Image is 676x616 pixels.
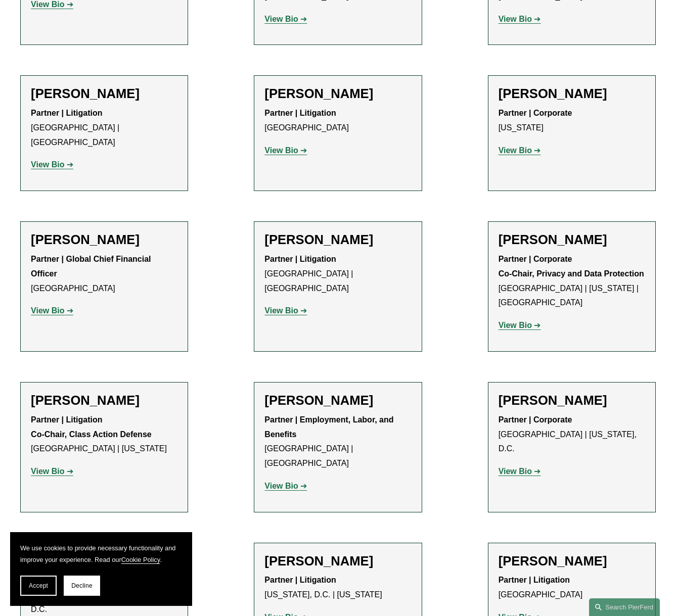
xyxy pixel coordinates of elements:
[264,482,298,490] strong: View Bio
[499,393,645,408] h2: [PERSON_NAME]
[264,146,307,155] a: View Bio
[264,306,307,315] a: View Bio
[499,15,532,23] strong: View Bio
[121,556,160,563] a: Cookie Policy
[20,576,57,596] button: Accept
[264,255,336,263] strong: Partner | Litigation
[31,160,73,169] a: View Bio
[71,582,93,589] span: Decline
[264,252,411,296] p: [GEOGRAPHIC_DATA] | [GEOGRAPHIC_DATA]
[31,232,177,248] h2: [PERSON_NAME]
[264,109,336,117] strong: Partner | Litigation
[31,106,177,150] p: [GEOGRAPHIC_DATA] | [GEOGRAPHIC_DATA]
[499,109,572,117] strong: Partner | Corporate
[31,252,177,296] p: [GEOGRAPHIC_DATA]
[31,160,64,169] strong: View Bio
[264,482,307,490] a: View Bio
[499,467,541,476] a: View Bio
[264,576,336,584] strong: Partner | Litigation
[31,415,152,439] strong: Partner | Litigation Co-Chair, Class Action Defense
[499,321,532,329] strong: View Bio
[31,109,102,117] strong: Partner | Litigation
[499,467,532,476] strong: View Bio
[20,542,182,565] p: We use cookies to provide necessary functionality and improve your experience. Read our .
[264,553,411,569] h2: [PERSON_NAME]
[31,86,177,102] h2: [PERSON_NAME]
[499,321,541,329] a: View Bio
[31,255,153,278] strong: Partner | Global Chief Financial Officer
[31,467,73,476] a: View Bio
[264,232,411,248] h2: [PERSON_NAME]
[264,86,411,102] h2: [PERSON_NAME]
[589,598,660,616] a: Search this site
[499,106,645,135] p: [US_STATE]
[31,306,73,315] a: View Bio
[499,413,645,456] p: [GEOGRAPHIC_DATA] | [US_STATE], D.C.
[264,573,411,602] p: [US_STATE], D.C. | [US_STATE]
[499,415,572,424] strong: Partner | Corporate
[31,467,64,476] strong: View Bio
[264,306,298,315] strong: View Bio
[29,582,48,589] span: Accept
[264,393,411,408] h2: [PERSON_NAME]
[31,413,177,456] p: [GEOGRAPHIC_DATA] | [US_STATE]
[10,532,192,606] section: Cookie banner
[264,146,298,155] strong: View Bio
[499,86,645,102] h2: [PERSON_NAME]
[499,146,532,155] strong: View Bio
[264,413,411,471] p: [GEOGRAPHIC_DATA] | [GEOGRAPHIC_DATA]
[499,255,644,278] strong: Partner | Corporate Co-Chair, Privacy and Data Protection
[31,306,64,315] strong: View Bio
[499,553,645,569] h2: [PERSON_NAME]
[499,15,541,23] a: View Bio
[499,252,645,310] p: [GEOGRAPHIC_DATA] | [US_STATE] | [GEOGRAPHIC_DATA]
[499,576,570,584] strong: Partner | Litigation
[264,415,396,439] strong: Partner | Employment, Labor, and Benefits
[264,15,307,23] a: View Bio
[31,393,177,408] h2: [PERSON_NAME]
[64,576,100,596] button: Decline
[499,146,541,155] a: View Bio
[264,15,298,23] strong: View Bio
[499,573,645,602] p: [GEOGRAPHIC_DATA]
[499,232,645,248] h2: [PERSON_NAME]
[264,106,411,135] p: [GEOGRAPHIC_DATA]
